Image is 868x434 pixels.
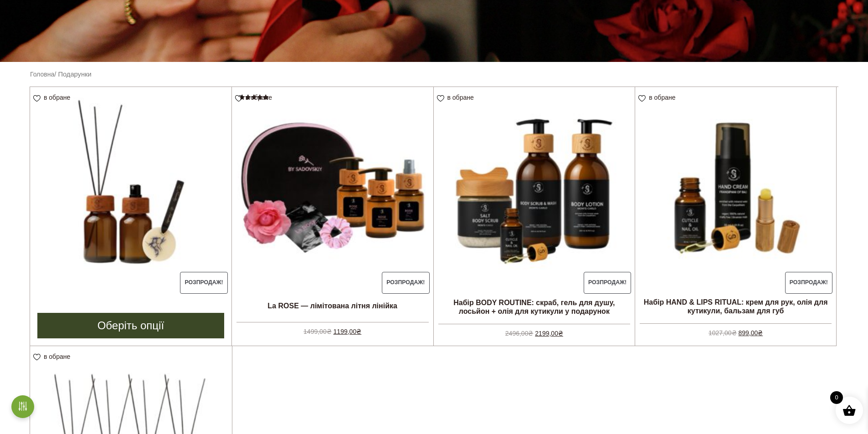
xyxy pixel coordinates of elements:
a: в обране [437,94,477,101]
a: Головна [30,71,54,78]
a: Розпродаж! Набір HAND & LIPS RITUAL: крем для рук, олія для кутикули, бальзам для губ [635,87,836,336]
span: Розпродаж! [785,272,833,294]
bdi: 1027,00 [709,329,737,337]
a: в обране [33,353,73,360]
h2: La ROSE — лімітована літня лінійка [232,295,433,317]
a: Виберіть опції для " Набір HOME AROMA: аромадифузор, спрей для текстилю, аромасаше" [37,313,224,338]
span: ₴ [758,329,763,337]
span: Розпродаж! [180,272,228,294]
span: 0 [830,391,843,404]
bdi: 899,00 [738,329,763,337]
span: ₴ [558,330,563,337]
span: в обране [246,94,272,101]
a: Розпродаж! La ROSE — лімітована літня лінійкаОцінено в 5.00 з 5 [232,87,433,337]
bdi: 1499,00 [303,328,332,335]
a: в обране [33,94,73,101]
span: Розпродаж! [584,272,632,294]
span: ₴ [732,329,737,337]
bdi: 2199,00 [535,330,563,337]
bdi: 2496,00 [505,330,534,337]
a: в обране [638,94,678,101]
img: unfavourite.svg [638,95,646,102]
span: в обране [44,353,70,360]
span: ₴ [528,330,533,337]
bdi: 1199,00 [334,328,362,335]
nav: Breadcrumb [30,69,838,79]
span: ₴ [356,328,361,335]
a: Розпродаж! Набір BODY ROUTINE: скраб, гель для душу, лосьйон + олія для кутикули у подарунок [434,87,635,337]
img: unfavourite.svg [437,95,444,102]
span: Розпродаж! [382,272,430,294]
span: в обране [649,94,675,101]
span: ₴ [327,328,332,335]
img: unfavourite.svg [33,95,41,102]
h2: Набір BODY ROUTINE: скраб, гель для душу, лосьйон + олія для кутикули у подарунок [434,295,635,319]
img: unfavourite.svg [33,354,41,361]
span: в обране [44,94,70,101]
img: unfavourite.svg [235,95,242,102]
a: Розпродаж! [30,87,231,295]
h2: Набір HAND & LIPS RITUAL: крем для рук, олія для кутикули, бальзам для губ [635,294,836,319]
a: в обране [235,94,275,101]
span: в обране [447,94,474,101]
